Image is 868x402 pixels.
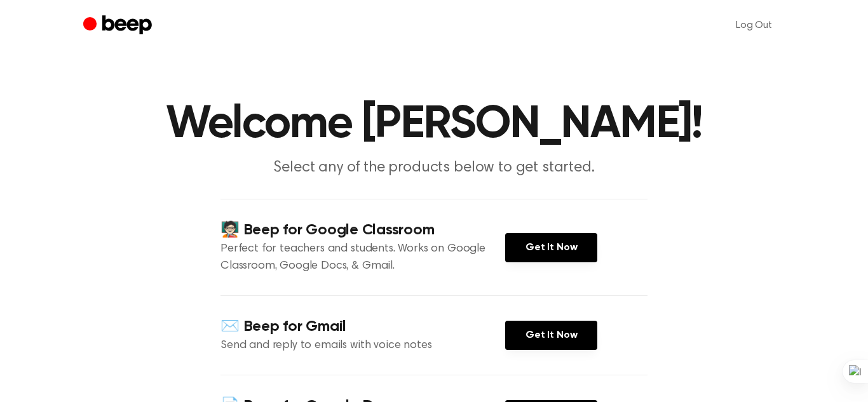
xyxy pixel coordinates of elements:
[723,10,785,41] a: Log Out
[220,241,505,275] p: Perfect for teachers and students. Works on Google Classroom, Google Docs, & Gmail.
[220,316,505,337] h4: ✉️ Beep for Gmail
[220,220,505,241] h4: 🧑🏻‍🏫 Beep for Google Classroom
[109,102,759,147] h1: Welcome [PERSON_NAME]!
[190,157,678,178] p: Select any of the products below to get started.
[505,321,597,350] a: Get It Now
[220,337,505,354] p: Send and reply to emails with voice notes
[505,233,597,262] a: Get It Now
[83,13,155,38] a: Beep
